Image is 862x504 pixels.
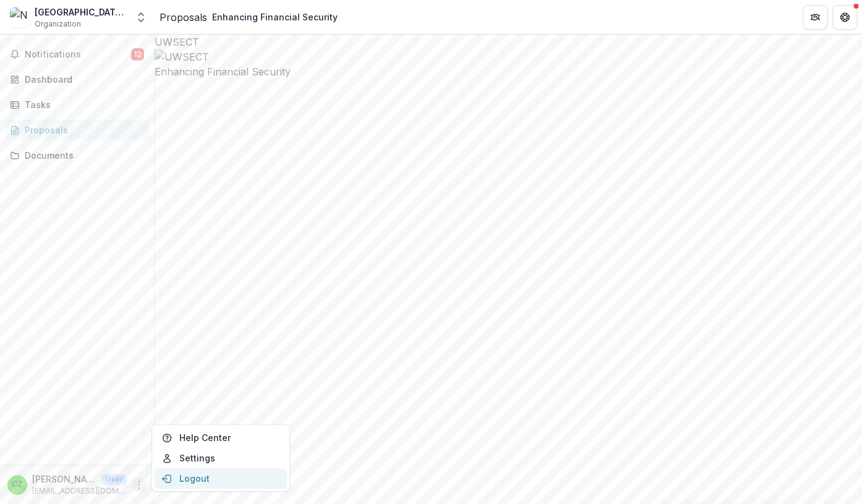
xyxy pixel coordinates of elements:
div: Proposals [25,124,139,136]
button: Notifications12 [5,44,149,64]
p: [EMAIL_ADDRESS][DOMAIN_NAME] [32,485,127,497]
a: Proposals [160,10,207,25]
a: Documents [5,145,149,166]
span: 12 [131,48,144,61]
nav: breadcrumb [160,8,343,26]
div: Tasks [25,98,139,111]
img: New London Homeless Hospitality Center [10,7,30,27]
div: [GEOGRAPHIC_DATA] Homeless Hospitality Center [35,6,127,19]
div: Documents [25,149,139,162]
div: Cathy Zall [12,481,23,489]
button: Get Help [832,5,857,30]
button: More [132,477,147,492]
h2: Enhancing Financial Security [155,64,862,79]
span: Organization [35,19,81,30]
div: Enhancing Financial Security [212,10,338,23]
a: Tasks [5,94,149,115]
p: User [101,474,127,485]
div: UWSECT [155,35,862,49]
a: Dashboard [5,69,149,90]
div: Dashboard [25,73,139,86]
img: UWSECT [155,49,862,64]
span: Notifications [25,49,131,60]
a: Proposals [5,120,149,140]
p: [PERSON_NAME] [32,472,96,485]
button: Open entity switcher [132,5,150,30]
button: Partners [803,5,827,30]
